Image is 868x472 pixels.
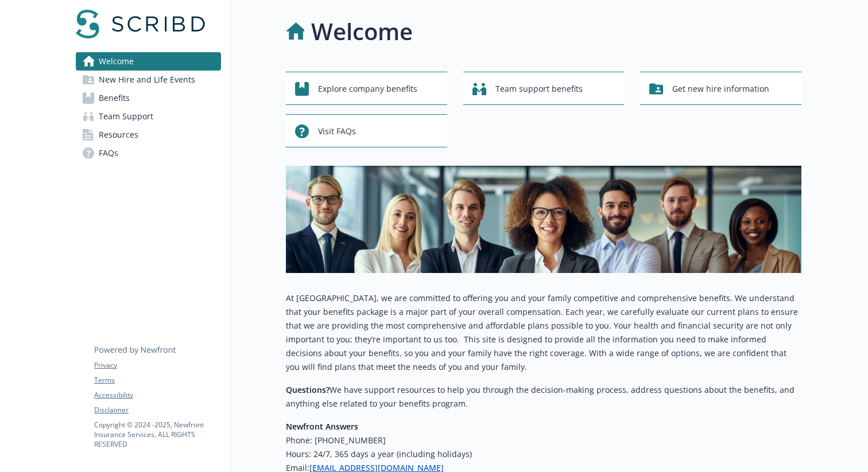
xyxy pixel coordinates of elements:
[286,114,447,147] button: Visit FAQs
[99,89,130,107] span: Benefits
[94,375,220,385] a: Terms
[99,52,134,71] span: Welcome
[76,52,221,71] a: Welcome
[286,291,801,374] p: At [GEOGRAPHIC_DATA], we are committed to offering you and your family competitive and comprehens...
[99,107,153,126] span: Team Support
[286,166,801,273] img: overview page banner
[94,405,220,415] a: Disclaimer
[286,421,358,432] strong: Newfront Answers
[311,14,413,49] h1: Welcome
[286,384,330,395] strong: Questions?
[640,72,801,105] button: Get new hire information
[99,71,195,89] span: New Hire and Life Events
[76,107,221,126] a: Team Support
[76,71,221,89] a: New Hire and Life Events
[286,434,801,447] h6: Phone: [PHONE_NUMBER]
[318,78,417,100] span: Explore company benefits
[94,420,220,449] p: Copyright © 2024 - 2025 , Newfront Insurance Services, ALL RIGHTS RESERVED
[76,126,221,144] a: Resources
[672,78,769,100] span: Get new hire information
[94,390,220,400] a: Accessibility
[76,89,221,107] a: Benefits
[495,78,583,100] span: Team support benefits
[99,144,118,162] span: FAQs
[286,72,447,105] button: Explore company benefits
[99,126,138,144] span: Resources
[463,72,625,105] button: Team support benefits
[94,360,220,370] a: Privacy
[318,120,356,142] span: Visit FAQs
[286,383,801,411] p: We have support resources to help you through the decision-making process, address questions abou...
[76,144,221,162] a: FAQs
[286,447,801,461] h6: Hours: 24/7, 365 days a year (including holidays)​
